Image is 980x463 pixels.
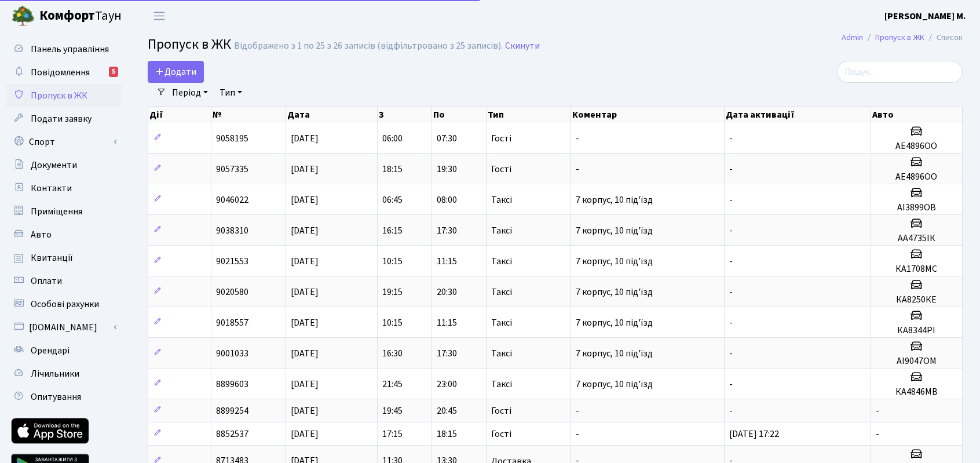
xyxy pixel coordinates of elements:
[824,25,980,50] nav: breadcrumb
[216,224,248,237] span: 9038310
[31,367,79,380] span: Лічильники
[576,428,579,440] span: -
[729,132,733,145] span: -
[382,194,403,206] span: 06:45
[216,404,248,417] span: 8899254
[876,202,957,213] h5: АІ3899ОВ
[491,380,512,389] span: Таксі
[729,194,733,206] span: -
[382,224,403,237] span: 16:15
[437,255,457,268] span: 11:15
[291,255,319,268] span: [DATE]
[291,378,319,391] span: [DATE]
[876,325,957,336] h5: КА8344РІ
[491,287,512,297] span: Таксі
[31,89,87,102] span: Пропуск в ЖК
[491,165,511,174] span: Гості
[576,163,579,176] span: -
[491,406,511,415] span: Гості
[6,269,122,293] a: Оплати
[216,316,248,329] span: 9018557
[437,163,457,176] span: 19:30
[876,387,957,398] h5: КА4846МВ
[437,132,457,145] span: 07:30
[876,233,957,244] h5: АА4735ІК
[576,404,579,417] span: -
[729,404,733,417] span: -
[31,159,77,172] span: Документи
[6,38,122,61] a: Панель управління
[382,163,403,176] span: 18:15
[291,224,319,237] span: [DATE]
[291,163,319,176] span: [DATE]
[31,43,109,56] span: Панель управління
[6,316,122,339] a: [DOMAIN_NAME]
[876,356,957,367] h5: АІ9047ОМ
[31,391,81,403] span: Опитування
[437,224,457,237] span: 17:30
[291,286,319,298] span: [DATE]
[215,83,247,103] a: Тип
[876,264,957,275] h5: КА1708МС
[31,298,99,311] span: Особові рахунки
[382,316,403,329] span: 10:15
[437,428,457,440] span: 18:15
[437,378,457,391] span: 23:00
[382,132,403,145] span: 06:00
[148,107,211,123] th: Дії
[6,385,122,409] a: Опитування
[31,275,62,287] span: Оплати
[505,41,540,52] a: Скинути
[571,107,725,123] th: Коментар
[729,347,733,360] span: -
[31,205,82,218] span: Приміщення
[491,195,512,205] span: Таксі
[576,347,653,360] span: 7 корпус, 10 під'їзд
[487,107,571,123] th: Тип
[884,10,966,23] b: [PERSON_NAME] М.
[167,83,213,103] a: Період
[155,65,196,78] span: Додати
[491,429,511,439] span: Гості
[148,61,204,83] a: Додати
[6,177,122,200] a: Контакти
[437,316,457,329] span: 11:15
[148,34,231,54] span: Пропуск в ЖК
[31,112,92,125] span: Подати заявку
[6,246,122,269] a: Квитанції
[286,107,378,123] th: Дата
[729,286,733,298] span: -
[837,61,963,83] input: Пошук...
[491,349,512,358] span: Таксі
[6,154,122,177] a: Документи
[576,132,579,145] span: -
[875,31,924,43] a: Пропуск в ЖК
[576,255,653,268] span: 7 корпус, 10 під'їзд
[291,428,319,440] span: [DATE]
[382,428,403,440] span: 17:15
[6,84,122,107] a: Пропуск в ЖК
[216,347,248,360] span: 9001033
[382,286,403,298] span: 19:15
[234,41,503,52] div: Відображено з 1 по 25 з 26 записів (відфільтровано з 25 записів).
[211,107,286,123] th: №
[216,286,248,298] span: 9020580
[576,224,653,237] span: 7 корпус, 10 під'їзд
[31,66,90,79] span: Повідомлення
[871,107,963,123] th: Авто
[291,347,319,360] span: [DATE]
[876,428,879,440] span: -
[729,163,733,176] span: -
[216,194,248,206] span: 9046022
[729,378,733,391] span: -
[725,107,871,123] th: Дата активації
[291,404,319,417] span: [DATE]
[876,172,957,183] h5: АЕ4896ОО
[109,67,118,77] div: 5
[432,107,487,123] th: По
[842,31,863,43] a: Admin
[576,286,653,298] span: 7 корпус, 10 під'їзд
[437,404,457,417] span: 20:45
[6,293,122,316] a: Особові рахунки
[6,107,122,130] a: Подати заявку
